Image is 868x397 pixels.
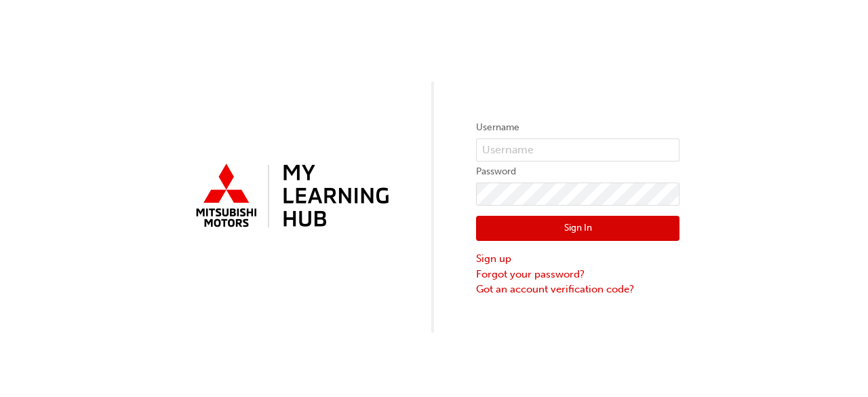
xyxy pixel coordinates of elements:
[476,138,679,162] input: Username
[189,158,392,235] img: mmal
[476,267,679,282] a: Forgot your password?
[476,119,679,136] label: Username
[476,216,679,242] button: Sign In
[476,282,679,297] a: Got an account verification code?
[476,164,679,180] label: Password
[476,251,679,267] a: Sign up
